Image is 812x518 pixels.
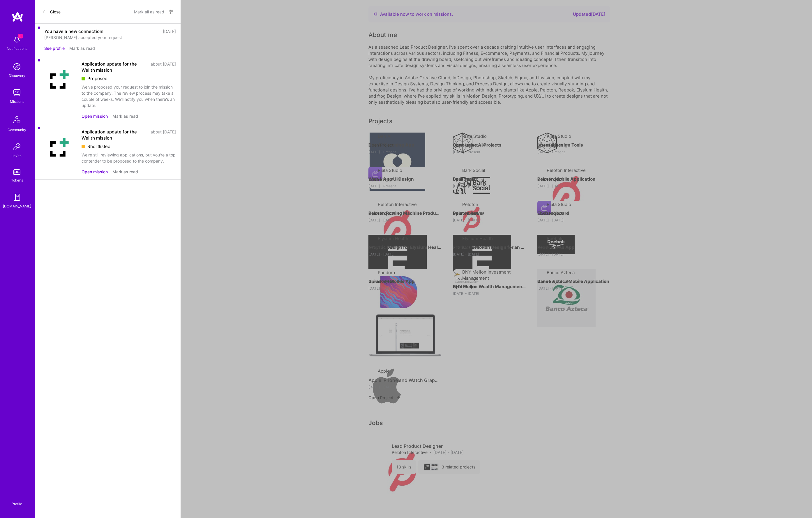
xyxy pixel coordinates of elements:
[112,113,138,119] button: Mark as read
[151,61,176,73] div: about [DATE]
[42,7,61,16] button: Close
[82,61,147,73] div: Application update for the Wellth mission
[82,84,176,108] div: We've proposed your request to join the mission to the company. The review process may take a cou...
[12,501,22,506] div: Profile
[163,28,176,34] div: [DATE]
[134,7,164,16] button: Mark all as read
[7,45,27,52] div: Notifications
[11,87,23,98] img: teamwork
[10,495,24,506] a: Profile
[44,45,65,51] button: See profile
[11,177,23,183] div: Tokens
[82,152,176,164] div: We're still reviewing applications, but you're a top contender to be proposed to the company.
[8,127,26,133] div: Community
[13,169,20,175] img: tokens
[13,153,22,159] div: Invite
[10,98,24,105] div: Missions
[40,61,77,98] img: Company Logo
[18,34,23,38] span: 3
[112,169,138,175] button: Mark as read
[12,12,23,22] img: logo
[9,73,25,79] div: Discovery
[40,129,77,166] img: Company Logo
[69,45,95,51] button: Mark as read
[82,75,176,82] div: Proposed
[11,34,23,45] img: bell
[44,28,103,34] div: You have a new connection!
[10,113,24,127] img: Community
[3,203,31,209] div: [DOMAIN_NAME]
[82,113,108,119] button: Open mission
[11,61,23,73] img: discovery
[82,169,108,175] button: Open mission
[11,191,23,203] img: guide book
[82,129,147,141] div: Application update for the Wellth mission
[44,34,176,40] div: [PERSON_NAME] accepted your request
[11,141,23,153] img: Invite
[82,143,176,149] div: Shortlisted
[151,129,176,141] div: about [DATE]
